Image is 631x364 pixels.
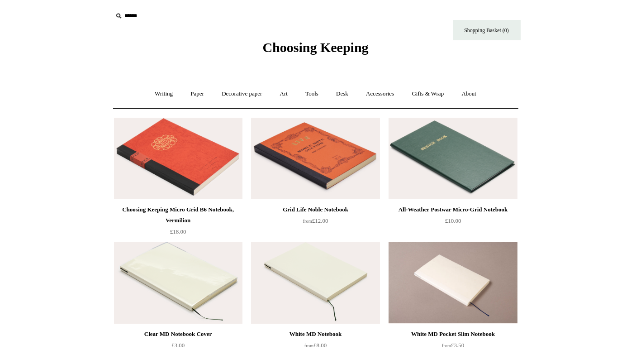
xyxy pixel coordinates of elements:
a: All-Weather Postwar Micro-Grid Notebook All-Weather Postwar Micro-Grid Notebook [389,118,517,199]
span: £3.00 [171,342,185,349]
a: Decorative paper [213,82,270,106]
span: £18.00 [170,228,186,235]
span: from [303,219,312,224]
div: White MD Pocket Slim Notebook [391,329,515,340]
a: Tools [297,82,327,106]
a: Grid Life Noble Notebook Grid Life Noble Notebook [251,118,380,199]
span: Choosing Keeping [262,40,368,55]
a: Choosing Keeping Micro Grid B6 Notebook, Vermilion £18.00 [114,204,242,241]
div: Choosing Keeping Micro Grid B6 Notebook, Vermilion [116,204,240,226]
a: Clear MD Notebook Cover Clear MD Notebook Cover [114,242,242,324]
a: Paper [182,82,212,106]
a: Grid Life Noble Notebook from£12.00 [251,204,380,241]
img: All-Weather Postwar Micro-Grid Notebook [389,118,517,199]
img: White MD Pocket Slim Notebook [389,242,517,324]
a: Choosing Keeping Micro Grid B6 Notebook, Vermilion Choosing Keeping Micro Grid B6 Notebook, Vermi... [114,118,242,199]
a: White MD Pocket Slim Notebook White MD Pocket Slim Notebook [389,242,517,324]
a: Shopping Basket (0) [453,20,521,40]
img: White MD Notebook [251,242,380,324]
span: £3.50 [442,342,464,349]
img: Choosing Keeping Micro Grid B6 Notebook, Vermilion [114,118,242,199]
a: Art [272,82,296,106]
a: Desk [328,82,356,106]
a: White MD Notebook White MD Notebook [251,242,380,324]
span: from [442,343,451,348]
img: Clear MD Notebook Cover [114,242,242,324]
span: £10.00 [445,217,461,224]
div: Grid Life Noble Notebook [253,204,377,215]
a: All-Weather Postwar Micro-Grid Notebook £10.00 [389,204,517,241]
a: Writing [147,82,181,106]
a: Accessories [358,82,402,106]
div: All-Weather Postwar Micro-Grid Notebook [391,204,515,215]
span: £8.00 [304,342,327,349]
a: Choosing Keeping [262,47,368,53]
div: White MD Notebook [253,329,377,340]
span: £12.00 [303,217,328,224]
div: Clear MD Notebook Cover [116,329,240,340]
a: About [453,82,484,106]
img: Grid Life Noble Notebook [251,118,380,199]
span: from [304,343,313,348]
a: Gifts & Wrap [403,82,452,106]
